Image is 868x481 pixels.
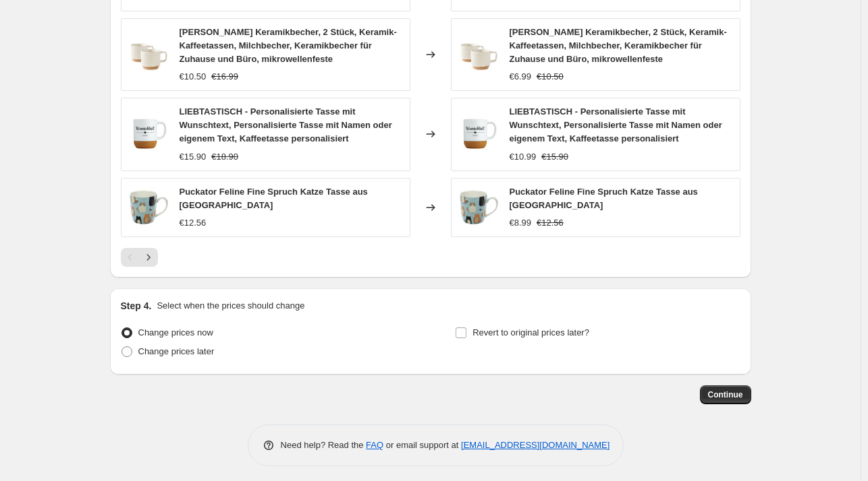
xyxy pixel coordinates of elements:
[180,106,392,143] span: LIEBTASTISCH - Personalisierte Tasse mit Wunschtext, Personalisierte Tasse mit Namen oder eigenem...
[366,440,383,450] a: FAQ
[510,216,532,230] div: €8.99
[128,34,169,75] img: 41QiLqTn6dL_80x.jpg
[211,150,238,164] strike: €18.90
[383,440,461,450] span: or email support at
[128,114,169,154] img: 71ii2YjAoFL_80x.jpg
[458,187,499,228] img: 619RCzsJMaS_80x.jpg
[541,150,568,164] strike: €15.90
[458,34,499,75] img: 41QiLqTn6dL_80x.jpg
[510,150,537,164] div: €10.99
[180,150,207,164] div: €15.90
[180,187,368,210] span: Puckator Feline Fine Spruch Katze Tasse aus [GEOGRAPHIC_DATA]
[157,299,304,313] p: Select when the prices should change
[139,248,158,267] button: Next
[510,70,532,84] div: €6.99
[537,70,564,84] strike: €10.50
[121,248,158,267] nav: Pagination
[510,106,722,143] span: LIEBTASTISCH - Personalisierte Tasse mit Wunschtext, Personalisierte Tasse mit Namen oder eigenem...
[700,385,751,404] button: Continue
[537,216,564,230] strike: €12.56
[472,327,589,338] span: Revert to original prices later?
[281,440,367,450] span: Need help? Read the
[180,216,207,230] div: €12.56
[180,70,207,84] div: €10.50
[121,299,152,313] h2: Step 4.
[211,70,238,84] strike: €16.99
[510,27,727,64] span: [PERSON_NAME] Keramikbecher, 2 Stück, Keramik-Kaffeetassen, Milchbecher, Keramikbecher für Zuhaus...
[461,440,609,450] a: [EMAIL_ADDRESS][DOMAIN_NAME]
[138,346,215,356] span: Change prices later
[128,187,169,228] img: 619RCzsJMaS_80x.jpg
[708,389,743,400] span: Continue
[458,114,499,154] img: 71ii2YjAoFL_80x.jpg
[180,27,397,64] span: [PERSON_NAME] Keramikbecher, 2 Stück, Keramik-Kaffeetassen, Milchbecher, Keramikbecher für Zuhaus...
[138,327,213,338] span: Change prices now
[510,187,698,210] span: Puckator Feline Fine Spruch Katze Tasse aus [GEOGRAPHIC_DATA]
